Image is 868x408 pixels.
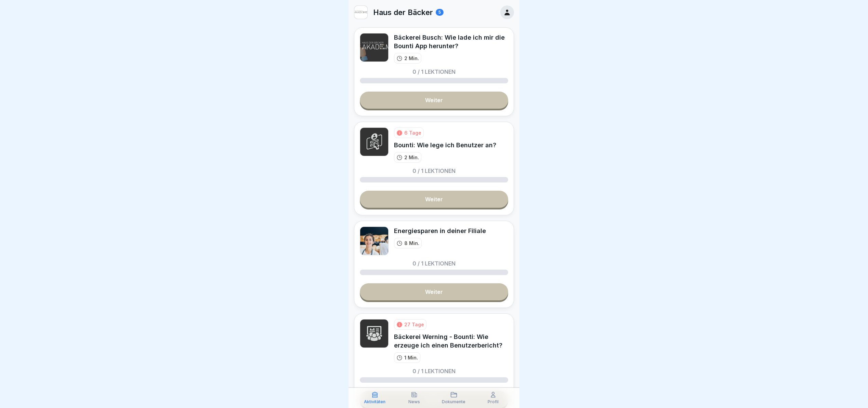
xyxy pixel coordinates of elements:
p: 0 / 1 Lektionen [412,168,456,174]
div: Bäckerei Werning - Bounti: Wie erzeuge ich einen Benutzerbericht? [394,332,508,350]
a: Weiter [360,191,508,208]
p: 8 Min. [404,240,419,247]
p: 0 / 1 Lektionen [412,261,456,266]
div: 27 Tage [404,321,424,328]
p: News [408,399,420,404]
a: Weiter [360,283,508,300]
p: Dokumente [442,399,465,404]
p: 1 Min. [404,354,418,361]
div: Bounti: Wie lege ich Benutzer an? [394,141,496,149]
div: 5 [436,9,444,16]
img: h0ir0warzjvm1vzjfykkf11s.png [360,319,389,348]
p: Haus der Bäcker [373,8,433,17]
p: 2 Min. [404,55,419,62]
img: s78w77shk91l4aeybtorc9h7.png [360,33,389,62]
p: 0 / 1 Lektionen [412,368,456,374]
div: 6 Tage [404,129,421,136]
p: Aktivitäten [364,399,385,404]
div: Energiesparen in deiner Filiale [394,227,486,235]
p: 2 Min. [404,154,419,161]
img: h1uq8udo25ity8yr8xlavs7l.png [354,6,367,19]
a: Weiter [360,92,508,109]
div: Bäckerei Busch: Wie lade ich mir die Bounti App herunter? [394,33,508,50]
img: rpkw4seap6zziceup4sw3kml.png [360,227,389,255]
p: Profil [488,399,499,404]
img: y3z3y63wcjyhx73x8wr5r0l3.png [360,127,389,156]
p: 0 / 1 Lektionen [412,69,456,74]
